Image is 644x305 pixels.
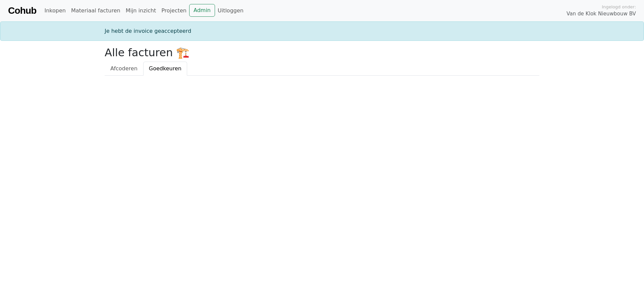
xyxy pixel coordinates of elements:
[143,62,187,76] a: Goedkeuren
[123,4,159,17] a: Mijn inzicht
[105,46,539,59] h2: Alle facturen 🏗️
[567,10,636,18] span: Van de Klok Nieuwbouw BV
[105,62,143,76] a: Afcoderen
[42,4,68,17] a: Inkopen
[215,4,246,17] a: Uitloggen
[68,4,123,17] a: Materiaal facturen
[110,65,138,72] span: Afcoderen
[602,4,636,10] span: Ingelogd onder:
[189,4,215,17] a: Admin
[8,3,36,19] a: Cohub
[159,4,189,17] a: Projecten
[149,65,181,72] span: Goedkeuren
[101,27,543,35] div: Je hebt de invoice geaccepteerd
